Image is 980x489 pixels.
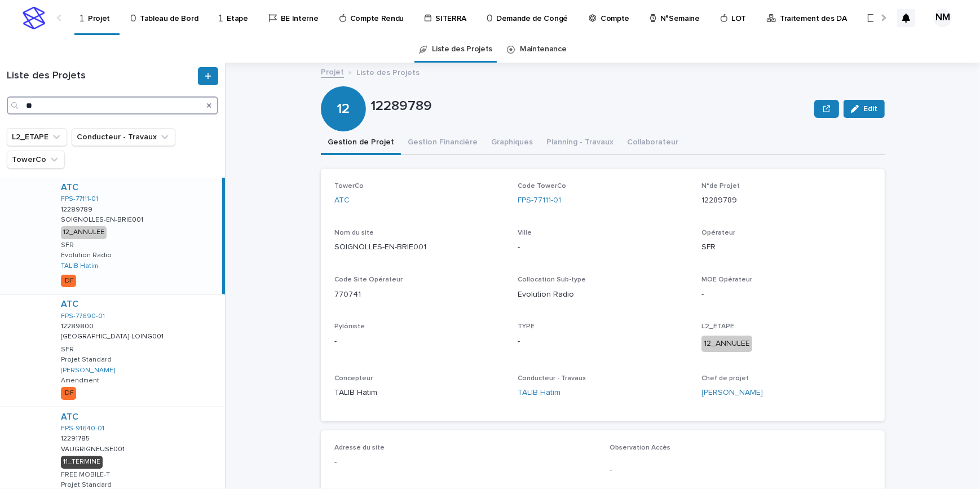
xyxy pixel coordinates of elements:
p: 12289789 [701,195,871,206]
p: 12289789 [370,98,810,114]
span: Opérateur [701,230,735,236]
p: - [701,289,871,301]
a: FPS-91640-01 [61,425,104,433]
div: IDF [61,387,76,399]
button: Planning - Travaux [540,131,620,155]
a: ATC [61,412,78,422]
a: ATC [334,195,350,206]
a: TALIB Hatim [61,262,98,270]
p: - [518,336,687,347]
a: Maintenance [520,36,567,63]
p: Liste des Projets [356,65,420,78]
input: Search [7,96,218,114]
span: Observation Accès [610,444,670,451]
p: - [334,456,596,468]
button: Conducteur - Travaux [72,128,175,146]
p: VAUGRIGNEUSE001 [61,443,127,453]
div: 12_ANNULEE [61,226,107,239]
a: TALIB Hatim [518,387,560,399]
span: L2_ETAPE [701,323,734,330]
button: Graphiques [484,131,540,155]
p: SOIGNOLLES-EN-BRIE001 [334,241,504,253]
p: Evolution Radio [61,252,112,259]
p: 12289789 [61,204,95,214]
a: ATC [61,182,78,193]
span: Adresse du site [334,444,385,451]
a: FPS-77111-01 [518,195,561,206]
a: [PERSON_NAME] [61,367,115,375]
span: Code TowerCo [518,183,566,190]
span: Ville [518,230,532,236]
span: Pylôniste [334,323,365,330]
a: Projet [321,65,344,78]
p: SFR [701,241,871,253]
a: FPS-77111-01 [61,195,98,203]
span: Conducteur - Travaux [518,375,586,382]
span: Concepteur [334,375,373,382]
p: SFR [61,346,74,354]
p: 12291785 [61,433,92,443]
button: Edit [844,100,885,118]
span: MOE Opérateur [701,276,752,283]
a: Liste des Projets [432,36,492,63]
p: Projet Standard [61,356,112,364]
button: L2_ETAPE [7,128,67,146]
button: Gestion Financière [401,131,484,155]
div: 12_ANNULEE [701,336,752,352]
span: TYPE [518,323,535,330]
span: Code Site Opérateur [334,276,403,283]
span: Chef de projet [701,375,749,382]
p: [GEOGRAPHIC_DATA]-LOING001 [61,331,166,341]
p: - [610,464,871,476]
a: [PERSON_NAME] [701,387,763,399]
p: SOIGNOLLES-EN-BRIE001 [61,214,145,224]
p: SFR [61,241,74,249]
p: - [334,336,504,347]
a: ATC [61,299,78,310]
div: 12 [321,55,366,117]
div: NM [934,9,952,27]
span: Nom du site [334,230,374,236]
p: 12289800 [61,320,96,331]
button: Gestion de Projet [321,131,401,155]
p: Amendment [61,377,99,385]
h1: Liste des Projets [7,70,196,82]
div: 11_TERMINE [61,456,103,468]
span: Edit [863,105,877,113]
p: Evolution Radio [518,289,687,301]
a: FPS-77690-01 [61,312,105,320]
p: TALIB Hatim [334,387,504,399]
p: Projet Standard [61,481,112,489]
span: Collocation Sub-type [518,276,586,283]
p: FREE MOBILE-T [61,471,110,479]
p: - [518,241,687,253]
button: Collaborateur [620,131,685,155]
button: TowerCo [7,151,65,169]
div: IDF [61,275,76,287]
img: stacker-logo-s-only.png [23,7,45,29]
span: TowerCo [334,183,364,190]
p: 770741 [334,289,504,301]
span: N°de Projet [701,183,740,190]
